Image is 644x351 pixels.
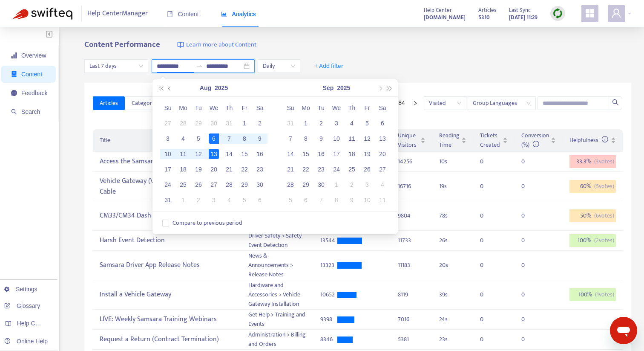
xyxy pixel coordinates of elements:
div: 26 [193,180,204,190]
span: signal [11,52,17,58]
div: 0 [480,315,497,324]
span: appstore [585,8,595,18]
div: 100 % [569,288,616,301]
div: 7016 [398,315,425,324]
td: 2025-09-30 [313,177,329,192]
td: 2025-08-13 [206,146,221,162]
td: 2025-08-21 [221,162,237,177]
span: area-chart [221,11,227,17]
div: Harsh Event Detection [100,234,234,248]
div: 22 [239,164,250,174]
div: 17 [331,149,342,159]
button: 2025 [215,79,228,96]
div: 23 [255,164,265,174]
td: 2025-09-14 [283,146,298,162]
div: 22 [301,164,311,174]
img: Swifteq [13,8,72,20]
td: 2025-10-11 [375,192,390,208]
div: 18 [178,164,188,174]
div: 3 [331,118,342,128]
span: + Add filter [314,61,344,71]
td: 2025-10-10 [359,192,375,208]
td: 2025-08-28 [221,177,237,192]
a: Learn more about Content [177,40,256,50]
div: 20 [209,164,219,174]
div: 3 [362,180,372,190]
div: 0 [480,261,497,270]
div: 0 [480,290,497,299]
div: 18 [347,149,357,159]
td: 2025-09-01 [175,192,191,208]
th: Tu [313,100,329,116]
div: 0 [521,157,538,166]
td: 2025-08-05 [191,131,206,146]
span: Search [21,108,40,115]
td: 2025-09-15 [298,146,313,162]
td: 2025-09-27 [375,162,390,177]
div: 0 [521,236,538,245]
div: 10 [163,149,173,159]
div: 11 [347,133,357,144]
div: 7 [316,195,326,205]
div: 24 s [439,315,466,324]
td: 2025-10-09 [344,192,359,208]
span: to [196,63,203,70]
div: 27 [163,118,173,128]
td: 2025-09-18 [344,146,359,162]
div: 31 [285,118,296,128]
span: search [612,99,619,106]
div: 13544 [320,236,337,245]
th: Th [344,100,359,116]
div: 1 [331,180,342,190]
a: Settings [4,286,37,293]
span: container [11,71,17,77]
div: 28 [285,180,296,190]
td: 2025-08-18 [175,162,191,177]
div: 9 [347,195,357,205]
div: 30 [255,180,265,190]
td: 2025-10-07 [313,192,329,208]
td: 2025-08-03 [160,131,175,146]
div: 12 [193,149,204,159]
span: Feedback [21,90,47,96]
td: 2025-10-04 [375,177,390,192]
th: Title [93,129,241,152]
th: We [329,100,344,116]
span: Articles [100,99,118,108]
td: 2025-09-26 [359,162,375,177]
div: 5 [285,195,296,205]
div: 13 [209,149,219,159]
div: LIVE: Weekly Samsara Training Webinars [100,313,234,327]
div: 23 [316,164,326,174]
div: 50 % [569,209,616,222]
span: Last Sync [509,6,531,15]
td: 2025-10-08 [329,192,344,208]
div: 5 [362,118,372,128]
div: 14 [285,149,296,159]
td: 2025-09-05 [359,116,375,131]
div: 11 [377,195,388,205]
div: 16716 [398,182,425,191]
td: 2025-07-29 [191,116,206,131]
strong: 5310 [478,13,490,22]
td: 2025-08-23 [252,162,267,177]
td: 2025-08-16 [252,146,267,162]
div: 10652 [320,290,337,299]
div: Samsara Driver App Release Notes [100,258,234,273]
th: Th [221,100,237,116]
div: 10 [362,195,372,205]
th: Fr [359,100,375,116]
div: 6 [301,195,311,205]
div: 27 [209,180,219,190]
button: Articles [93,96,125,110]
div: 39 s [439,290,466,299]
div: 31 [224,118,234,128]
td: 2025-10-02 [344,177,359,192]
div: 4 [347,118,357,128]
div: 0 [480,182,497,191]
th: Mo [298,100,313,116]
button: Sep [322,79,333,96]
div: 14 [224,149,234,159]
td: Hardware and Accessories > Vehicle Gateway Installation [241,280,314,310]
span: Visited [429,97,461,110]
